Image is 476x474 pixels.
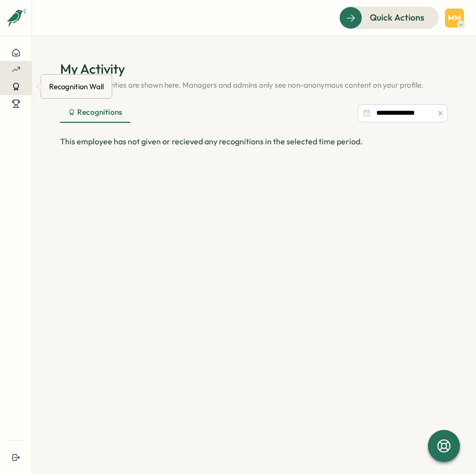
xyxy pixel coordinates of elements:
[60,135,448,148] p: This employee has not given or recieved any recognitions in the selected time period.
[370,11,424,24] span: Quick Actions
[68,107,122,118] div: Recognitions
[60,60,448,78] h1: My Activity
[445,9,464,28] button: MM
[47,79,106,94] div: Recognition Wall
[339,7,439,29] button: Quick Actions
[60,80,448,91] p: All of your activities are shown here. Managers and admins only see non-anonymous content on your...
[448,14,461,22] span: MM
